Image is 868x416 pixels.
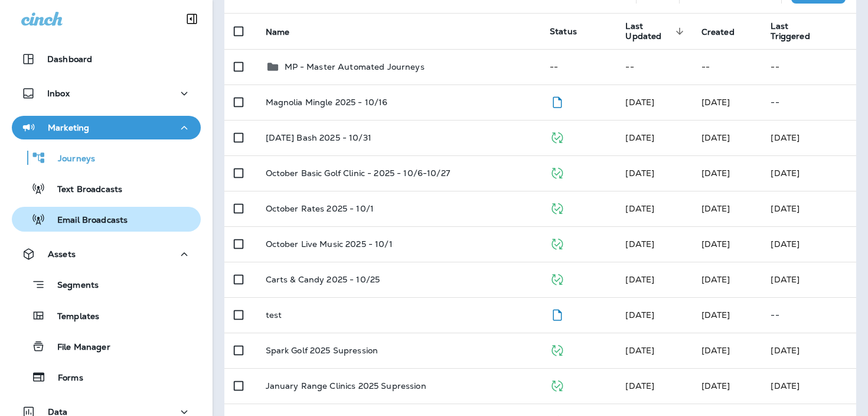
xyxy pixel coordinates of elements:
span: Jake Hopkins [625,381,654,391]
td: [DATE] [761,155,856,191]
p: January Range Clinics 2025 Supression [266,381,426,391]
span: Celeste Janson [701,239,730,249]
td: [DATE] [761,368,856,404]
p: Spark Golf 2025 Supression [266,346,378,355]
span: Draft [550,96,564,106]
button: Forms [12,365,201,389]
p: -- [771,310,847,320]
span: Celeste Janson [625,132,654,143]
span: Pam Borrisove [701,274,730,285]
button: Journeys [12,145,201,170]
button: File Manager [12,334,201,359]
span: Published [550,238,564,248]
span: Status [550,26,577,37]
p: Dashboard [47,54,92,64]
button: Dashboard [12,47,201,71]
span: Name [266,27,290,37]
span: Celeste Janson [701,97,730,108]
p: Carts & Candy 2025 - 10/25 [266,275,380,284]
td: -- [616,49,691,84]
span: Last Triggered [771,21,825,41]
p: October Live Music 2025 - 10/1 [266,239,393,249]
span: Pam Borrisove [625,310,654,320]
span: Jake Hopkins [701,381,730,391]
td: -- [540,49,616,84]
p: Email Broadcasts [45,215,128,226]
p: Text Broadcasts [45,184,122,196]
p: Templates [45,311,99,323]
span: Name [266,27,305,37]
td: -- [761,49,856,84]
span: Celeste Janson [701,132,730,143]
td: [DATE] [761,120,856,155]
span: Celeste Janson [625,168,654,178]
button: Templates [12,303,201,328]
p: October Basic Golf Clinic - 2025 - 10/6-10/27 [266,168,450,178]
td: [DATE] [761,262,856,297]
p: File Manager [45,342,110,353]
span: Published [550,167,564,177]
button: Segments [12,272,201,297]
span: Pam Borrisove [701,203,730,214]
p: test [266,310,282,320]
p: Inbox [47,89,70,98]
p: Forms [46,373,83,384]
span: Last Updated [625,21,671,41]
span: Published [550,131,564,142]
td: [DATE] [761,191,856,226]
p: Assets [48,249,76,259]
button: Text Broadcasts [12,176,201,201]
p: [DATE] Bash 2025 - 10/31 [266,133,371,142]
button: Collapse Sidebar [175,7,208,31]
button: Marketing [12,116,201,139]
p: Magnolia Mingle 2025 - 10/16 [266,97,388,107]
span: Celeste Janson [625,203,654,214]
p: MP - Master Automated Journeys [285,62,425,71]
span: Published [550,202,564,213]
td: [DATE] [761,333,856,368]
td: [DATE] [761,226,856,262]
p: Journeys [46,154,95,165]
span: Pam Borrisove [701,310,730,320]
span: Last Triggered [771,21,810,41]
span: Draft [550,308,564,319]
span: Jake Hopkins [625,345,654,356]
span: Celeste Janson [701,168,730,178]
span: Published [550,273,564,284]
button: Assets [12,242,201,266]
p: Marketing [48,123,89,132]
span: Celeste Janson [625,97,654,108]
button: Email Broadcasts [12,207,201,232]
span: Published [550,344,564,355]
span: Created [701,27,750,37]
p: -- [771,97,847,107]
span: Published [550,379,564,390]
span: Jake Hopkins [701,345,730,356]
span: Celeste Janson [625,274,654,285]
p: October Rates 2025 - 10/1 [266,204,374,213]
span: Last Updated [625,21,687,41]
p: Segments [45,280,99,292]
td: -- [692,49,762,84]
span: Created [701,27,735,37]
span: Celeste Janson [625,239,654,249]
button: Inbox [12,82,201,105]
